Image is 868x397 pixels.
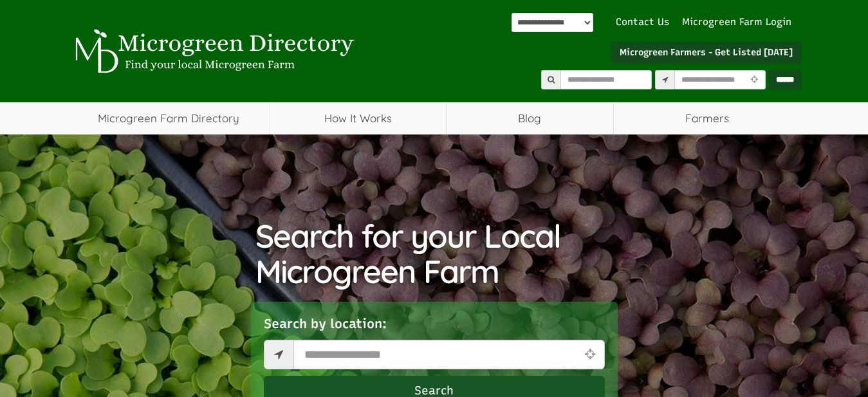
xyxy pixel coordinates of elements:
a: Microgreen Farm Login [682,15,798,29]
i: Use Current Location [748,76,761,84]
a: Microgreen Farm Directory [68,102,270,134]
h1: Search for your Local Microgreen Farm [255,218,613,289]
i: Use Current Location [581,348,598,360]
a: Contact Us [609,15,676,29]
a: Microgreen Farmers - Get Listed [DATE] [611,42,801,64]
select: Language Translate Widget [512,13,593,32]
img: Microgreen Directory [68,29,357,74]
span: Farmers [614,102,801,134]
label: Search by location: [264,315,387,333]
a: How It Works [270,102,446,134]
div: Powered by [512,13,593,32]
a: Blog [447,102,613,134]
